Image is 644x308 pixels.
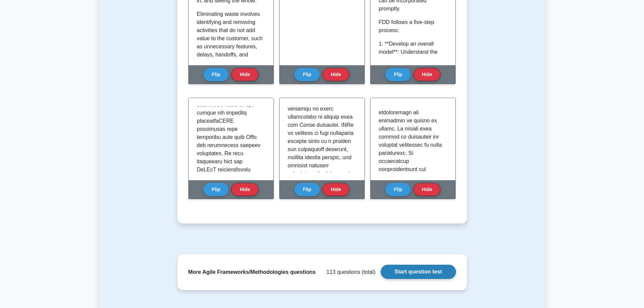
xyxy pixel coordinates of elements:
button: Flip [204,183,229,196]
button: Hide [231,68,258,81]
button: Hide [323,183,350,196]
button: Hide [231,183,258,196]
button: Flip [294,183,320,196]
button: Hide [413,183,440,196]
p: Eliminating waste involves identifying and removing activities that do not add value to the custo... [197,10,263,124]
button: Flip [385,68,411,81]
button: Flip [204,68,229,81]
p: FDD follows a five-step process: [379,18,445,34]
button: Flip [294,68,320,81]
button: Hide [323,68,350,81]
div: 113 questions (total) [324,268,376,276]
button: Hide [413,68,440,81]
div: More Agile Frameworks/Methodologies questions [188,268,316,276]
button: Flip [385,183,411,196]
a: Start question test [381,265,456,279]
p: 1. **Develop an overall model**: Understand the domain and create high-level models to guide deve... [379,40,445,80]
